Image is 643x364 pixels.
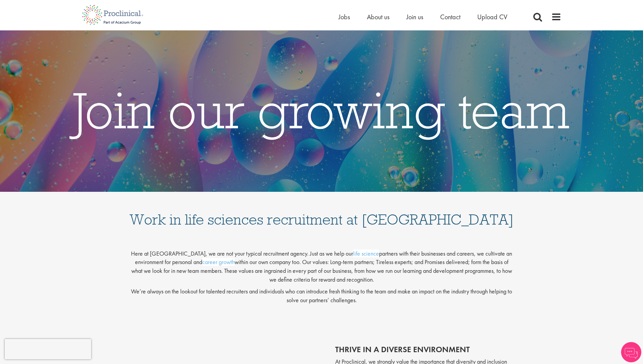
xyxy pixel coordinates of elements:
a: About us [367,12,390,21]
h1: Work in life sciences recruitment at [GEOGRAPHIC_DATA] [129,199,514,227]
a: career growth [202,258,235,266]
a: Upload CV [477,12,507,21]
p: Here at [GEOGRAPHIC_DATA], we are not your typical recruitment agency. Just as we help our partne... [129,244,514,284]
p: We’re always on the lookout for talented recruiters and individuals who can introduce fresh think... [129,287,514,304]
a: life science [353,250,379,257]
a: Join us [406,12,423,21]
iframe: reCAPTCHA [5,339,91,359]
img: Chatbot [621,342,641,362]
a: Contact [440,12,460,21]
h2: thrive in a diverse environment [335,345,514,354]
a: Jobs [339,12,350,21]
